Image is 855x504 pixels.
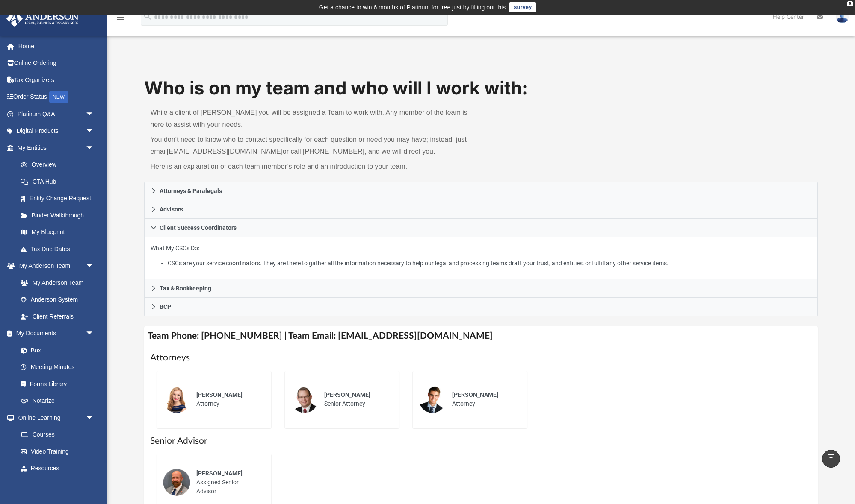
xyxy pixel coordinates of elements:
div: Get a chance to win 6 months of Platinum for free just by filling out this [319,2,506,12]
h4: Team Phone: [PHONE_NUMBER] | Team Email: [EMAIL_ADDRESS][DOMAIN_NAME] [144,326,817,346]
span: Advisors [160,206,183,212]
a: My Anderson Teamarrow_drop_down [6,258,103,275]
a: Forms Library [12,375,98,393]
a: vertical_align_top [822,450,840,468]
span: [PERSON_NAME] [324,391,370,398]
a: My Documentsarrow_drop_down [6,325,103,342]
span: arrow_drop_down [86,105,103,123]
i: menu [115,12,126,22]
p: While a client of [PERSON_NAME] you will be assigned a Team to work with. Any member of the team ... [150,107,475,131]
a: Entity Change Request [12,190,107,207]
span: arrow_drop_down [86,139,103,157]
span: arrow_drop_down [86,409,103,427]
a: Overview [12,156,107,173]
img: thumbnail [163,469,190,496]
a: Client Referrals [12,308,103,325]
span: arrow_drop_down [86,258,103,275]
i: vertical_align_top [826,453,836,463]
div: Client Success Coordinators [144,237,817,279]
a: Client Success Coordinators [144,219,817,237]
a: Notarize [12,393,103,410]
a: BCP [144,298,817,316]
div: NEW [49,91,68,103]
img: thumbnail [163,386,190,413]
li: CSCs are your service coordinators. They are there to gather all the information necessary to hel... [168,258,811,269]
span: arrow_drop_down [86,123,103,140]
a: Digital Productsarrow_drop_down [6,123,107,140]
p: Here is an explanation of each team member’s role and an introduction to your team. [150,161,475,173]
h1: Attorneys [150,352,811,364]
a: Tax Organizers [6,71,107,88]
span: [PERSON_NAME] [196,391,243,398]
a: Meeting Minutes [12,359,103,376]
a: Online Ordering [6,55,107,72]
a: Resources [12,460,103,477]
i: search [143,12,152,21]
a: Video Training [12,443,98,460]
span: arrow_drop_down [86,325,103,343]
a: Tax & Bookkeeping [144,279,817,298]
span: Attorneys & Paralegals [160,188,222,194]
img: thumbnail [291,386,318,413]
a: survey [509,2,536,12]
div: Attorney [190,384,265,414]
a: Platinum Q&Aarrow_drop_down [6,105,107,123]
a: Binder Walkthrough [12,207,107,224]
div: Senior Attorney [318,384,393,414]
span: Client Success Coordinators [160,225,237,231]
div: Attorney [446,384,521,414]
a: Courses [12,426,103,443]
a: [EMAIL_ADDRESS][DOMAIN_NAME] [167,148,283,155]
img: User Pic [836,11,849,23]
p: What My CSCs Do: [151,243,811,269]
a: My Entitiesarrow_drop_down [6,139,107,156]
a: Online Learningarrow_drop_down [6,409,103,426]
a: CTA Hub [12,173,107,190]
a: My Anderson Team [12,274,98,291]
span: Tax & Bookkeeping [160,285,211,291]
span: [PERSON_NAME] [196,470,243,477]
h1: Who is on my team and who will I work with: [144,76,817,101]
img: thumbnail [419,386,446,413]
a: Advisors [144,200,817,219]
img: Anderson Advisors Platinum Portal [4,10,81,27]
div: Assigned Senior Advisor [190,463,265,502]
a: Tax Due Dates [12,240,107,258]
a: menu [115,16,126,22]
a: Attorneys & Paralegals [144,182,817,200]
a: Order StatusNEW [6,88,107,106]
p: You don’t need to know who to contact specifically for each question or need you may have; instea... [150,134,475,158]
a: Box [12,342,98,359]
span: [PERSON_NAME] [452,391,498,398]
a: Anderson System [12,291,103,308]
h1: Senior Advisor [150,435,811,447]
a: My Blueprint [12,224,103,241]
a: Home [6,38,107,55]
span: BCP [160,304,171,310]
div: close [847,1,853,6]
